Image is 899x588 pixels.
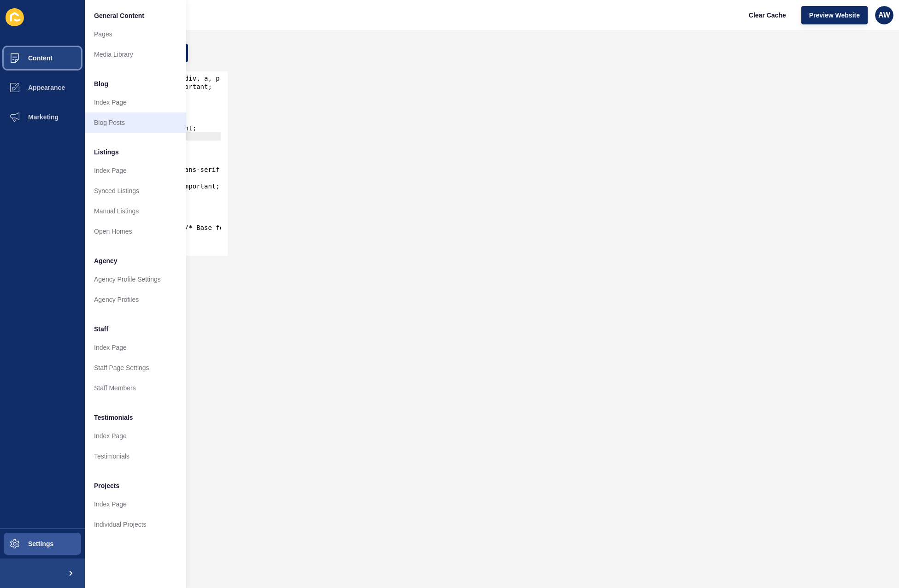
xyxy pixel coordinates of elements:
a: Blog Posts [85,112,186,133]
span: Clear Cache [749,11,786,20]
a: Synced Listings [85,181,186,201]
span: Preview Website [809,11,860,20]
a: Index Page [85,494,186,514]
span: Agency [94,256,118,265]
a: Pages [85,24,186,44]
a: Media Library [85,44,186,65]
a: Manual Listings [85,201,186,221]
a: Individual Projects [85,514,186,535]
a: Index Page [85,426,186,446]
span: Projects [94,481,119,490]
span: Blog [94,79,108,88]
span: AW [878,11,890,20]
span: Testimonials [94,413,133,422]
a: Agency Profile Settings [85,269,186,289]
a: Agency Profiles [85,289,186,310]
a: Open Homes [85,221,186,241]
span: Staff [94,324,108,334]
a: Index Page [85,160,186,181]
a: Index Page [85,92,186,112]
span: Listings [94,147,119,157]
button: Clear Cache [741,6,794,24]
a: Staff Page Settings [85,358,186,378]
a: Staff Members [85,378,186,398]
button: Preview Website [801,6,868,24]
a: Index Page [85,337,186,358]
span: General Content [94,11,144,20]
a: Testimonials [85,446,186,466]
